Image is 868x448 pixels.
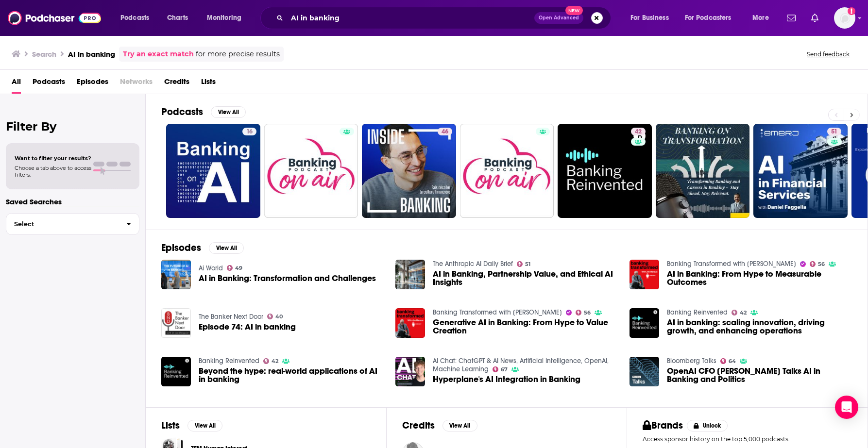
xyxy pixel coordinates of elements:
[433,357,609,373] a: AI Chat: ChatGPT & AI News, Artificial Intelligence, OpenAI, Machine Learning
[630,308,659,338] img: AI in banking: scaling innovation, driving growth, and enhancing operations
[161,106,203,118] h2: Podcasts
[746,10,781,26] button: open menu
[438,128,452,135] a: 46
[196,49,280,60] span: for more precise results
[32,50,56,59] h3: Search
[68,50,115,59] h3: AI in banking
[630,357,659,386] img: OpenAI CFO Sarah Friar Talks AI in Banking and Politics
[270,7,620,29] div: Search podcasts, credits, & more...
[831,127,837,137] span: 51
[807,10,822,26] a: Show notifications dropdown
[667,318,852,335] a: AI in banking: scaling innovation, driving growth, and enhancing operations
[729,359,736,364] span: 64
[433,318,618,335] a: Generative AI in Banking: From Hype to Value Creation
[199,274,376,282] a: AI in Banking: Transformation and Challenges
[687,420,728,431] button: Unlock
[161,419,222,431] a: ListsView All
[211,106,246,118] button: View All
[161,419,180,431] h2: Lists
[442,127,448,137] span: 46
[6,197,139,206] p: Saved Searches
[120,74,153,94] span: Networks
[630,260,659,289] a: AI in Banking: From Hype to Measurable Outcomes
[15,165,91,178] span: Choose a tab above to access filters.
[720,358,736,364] a: 64
[207,11,241,25] span: Monitoring
[12,74,21,94] a: All
[630,11,669,25] span: For Business
[667,357,716,365] a: Bloomberg Talks
[161,260,191,289] img: AI in Banking: Transformation and Challenges
[783,10,800,26] a: Show notifications dropdown
[199,264,223,272] a: Ai World
[433,308,562,316] a: Banking Transformed with Jim Marous
[667,308,728,316] a: Banking Reinvented
[643,435,852,443] p: Access sponsor history on the top 5,000 podcasts.
[199,313,263,321] a: The Banker Next Door
[834,7,855,29] img: User Profile
[667,367,852,383] a: OpenAI CFO Sarah Friar Talks AI in Banking and Politics
[246,127,253,137] span: 16
[433,270,618,286] span: AI in Banking, Partnership Value, and Ethical AI Insights
[679,10,746,26] button: open menu
[402,419,435,431] h2: Credits
[433,260,513,268] a: The Anthropic AI Daily Brief
[804,50,852,58] button: Send feedback
[33,74,65,94] span: Podcasts
[685,11,732,25] span: For Podcasters
[584,311,591,315] span: 56
[164,74,189,94] a: Credits
[525,262,530,266] span: 51
[263,358,279,364] a: 42
[539,16,579,20] span: Open Advanced
[667,270,852,286] a: AI in Banking: From Hype to Measurable Outcomes
[835,396,858,419] div: Open Intercom Messenger
[123,49,194,60] a: Try an exact match
[493,366,508,372] a: 67
[433,375,580,383] span: Hyperplane's AI Integration in Banking
[161,357,191,386] img: Beyond the hype: real-world applications of AI in banking
[752,11,769,25] span: More
[834,7,855,29] button: Show profile menu
[8,9,101,27] a: Podchaser - Follow, Share and Rate Podcasts
[199,367,384,383] span: Beyond the hype: real-world applications of AI in banking
[6,221,119,227] span: Select
[167,11,188,25] span: Charts
[199,323,296,331] a: Episode 74: AI in banking
[395,260,425,289] img: AI in Banking, Partnership Value, and Ethical AI Insights
[267,314,283,319] a: 40
[810,261,825,267] a: 56
[667,367,852,383] span: OpenAI CFO [PERSON_NAME] Talks AI in Banking and Politics
[161,106,246,118] a: PodcastsView All
[558,124,652,218] a: 42
[166,124,260,218] a: 16
[161,308,191,338] img: Episode 74: AI in banking
[395,308,425,338] img: Generative AI in Banking: From Hype to Value Creation
[227,265,243,271] a: 49
[818,262,825,266] span: 56
[576,310,591,315] a: 56
[201,74,216,94] span: Lists
[77,74,108,94] a: Episodes
[624,10,681,26] button: open menu
[565,6,583,15] span: New
[362,124,456,218] a: 46
[275,315,283,319] span: 40
[187,420,222,431] button: View All
[287,10,534,26] input: Search podcasts, credits, & more...
[753,124,848,218] a: 51
[235,266,242,270] span: 49
[395,357,425,386] img: Hyperplane's AI Integration in Banking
